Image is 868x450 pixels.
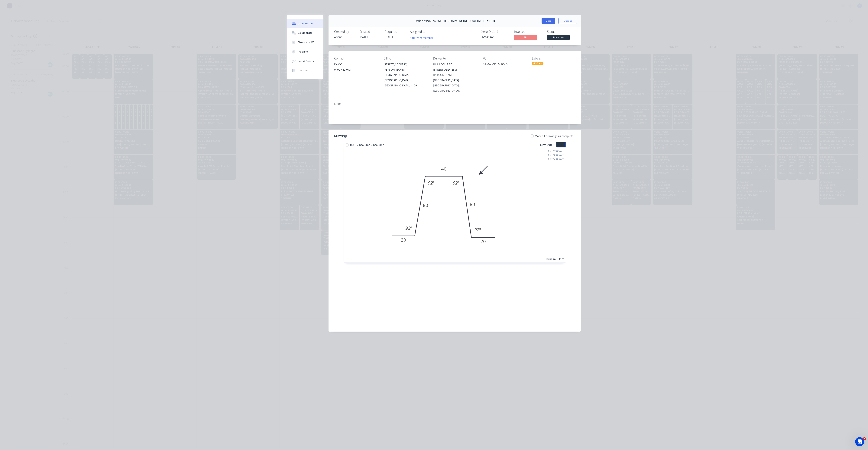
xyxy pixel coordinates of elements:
button: Add team member [410,35,436,40]
div: 1 at 5500mm [548,157,564,161]
span: 0.8 [349,142,355,148]
div: INV-41466 [481,35,510,39]
div: Deliver to [433,57,476,60]
div: Status [547,30,575,34]
div: [STREET_ADDRESS][PERSON_NAME] [384,62,427,72]
div: Collaborate [298,31,313,35]
div: Tracking [298,50,308,53]
span: [DATE] [359,35,368,39]
div: Labels [532,57,575,60]
div: 1 at 3000mm [548,153,564,157]
button: Tracking [287,47,323,56]
button: Close [542,18,555,24]
div: Bill to [384,57,427,60]
div: Timeline [298,69,308,72]
div: Ariana [334,35,355,39]
button: Linked Orders [287,56,323,66]
div: Total lm [546,257,556,261]
button: Options [558,18,577,24]
div: [GEOGRAPHIC_DATA], [GEOGRAPHIC_DATA], [GEOGRAPHIC_DATA], [433,78,476,93]
div: 0208040802092º92º92º92º1 at 2500mm1 at 3000mm1 at 5500mmTotal lm11m [344,148,566,262]
div: DAMO0402 442 073 [334,62,377,74]
button: Checklists 0/0 [287,38,323,47]
span: Submitted [547,35,570,40]
button: 1 [556,142,566,147]
span: 1 [863,437,866,440]
div: Assigned to [410,30,448,34]
div: 11m [559,257,564,261]
div: [STREET_ADDRESS][PERSON_NAME][GEOGRAPHIC_DATA], [GEOGRAPHIC_DATA], [GEOGRAPHIC_DATA], 4129 [384,62,427,88]
div: Created by [334,30,355,34]
div: 0402 442 073 [334,67,377,72]
span: WHITE COMMERCIAL ROOFING PTY LTD [437,19,495,23]
div: Order details [298,22,314,25]
div: Required [385,30,405,34]
div: HILLS COLLEGE [STREET_ADDRESS][PERSON_NAME][GEOGRAPHIC_DATA], [GEOGRAPHIC_DATA], [GEOGRAPHIC_DATA], [433,62,476,93]
button: Collaborate [287,28,323,38]
button: Order details [287,19,323,28]
div: Checklists 0/0 [298,41,314,44]
div: DAMO [334,62,377,67]
div: [GEOGRAPHIC_DATA], [GEOGRAPHIC_DATA], [GEOGRAPHIC_DATA], 4129 [384,72,427,88]
span: Order #194974 - [414,19,437,23]
button: Submitted [547,35,570,41]
button: Timeline [287,66,323,75]
span: [DATE] [385,35,393,39]
button: Add team member [408,35,436,40]
div: PO [482,57,526,60]
span: Mark all drawings as complete [535,134,573,138]
div: Notes [334,102,575,106]
span: Girth 240 [540,142,552,148]
div: Invoiced [514,30,542,34]
div: Contact [334,57,377,60]
span: Zincalume Zincalume [355,142,386,148]
div: Linked Orders [298,59,314,63]
div: Drawings [334,134,348,138]
iframe: Intercom live chat [855,437,864,446]
div: HILLS COLLEGE [STREET_ADDRESS][PERSON_NAME] [433,62,476,78]
div: [GEOGRAPHIC_DATA] [482,62,526,67]
div: 6:30 am [532,62,543,65]
div: 1 at 2500mm [548,149,564,153]
span: No [514,35,537,40]
div: Xero Order # [481,30,510,34]
div: Created [359,30,380,34]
